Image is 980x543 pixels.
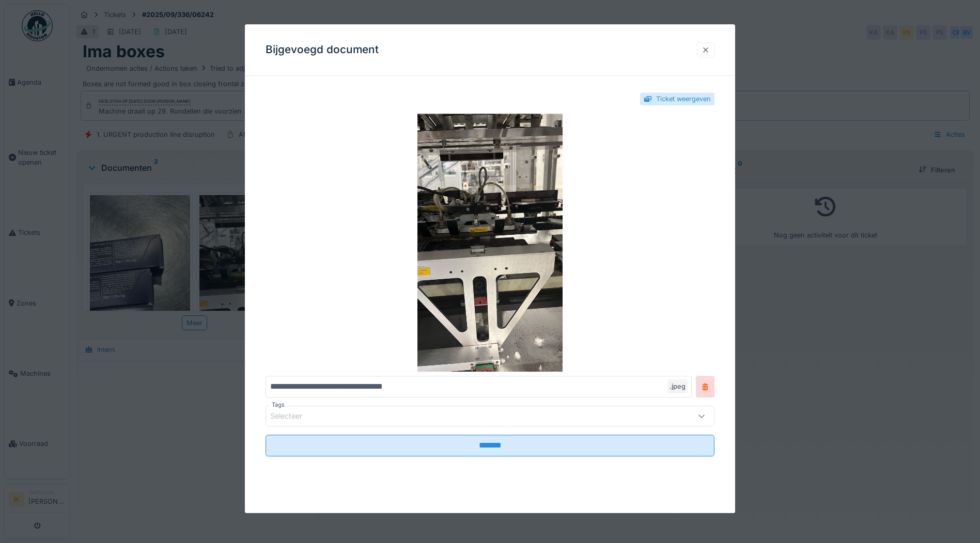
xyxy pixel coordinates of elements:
div: Selecteer [270,411,317,422]
label: Tags [270,401,287,410]
div: .jpeg [667,380,688,394]
div: Ticket weergeven [656,94,711,104]
img: 5e4ff2d9-ee67-44f2-b8b9-9226d450ee92-27390A94-95EE-4FCF-89C1-4B5AA8AEEA9A.jpeg [266,114,714,372]
h3: Bijgevoegd document [266,43,379,56]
